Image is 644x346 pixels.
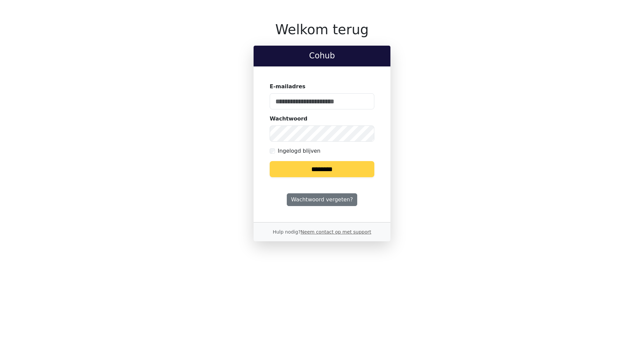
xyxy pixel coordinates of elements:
[278,147,320,155] label: Ingelogd blijven
[270,83,306,91] label: E-mailadres
[259,51,385,61] h2: Cohub
[273,229,371,235] small: Hulp nodig?
[287,193,357,206] a: Wachtwoord vergeten?
[254,21,390,38] h1: Welkom terug
[270,115,308,123] label: Wachtwoord
[301,229,371,235] a: Neem contact op met support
